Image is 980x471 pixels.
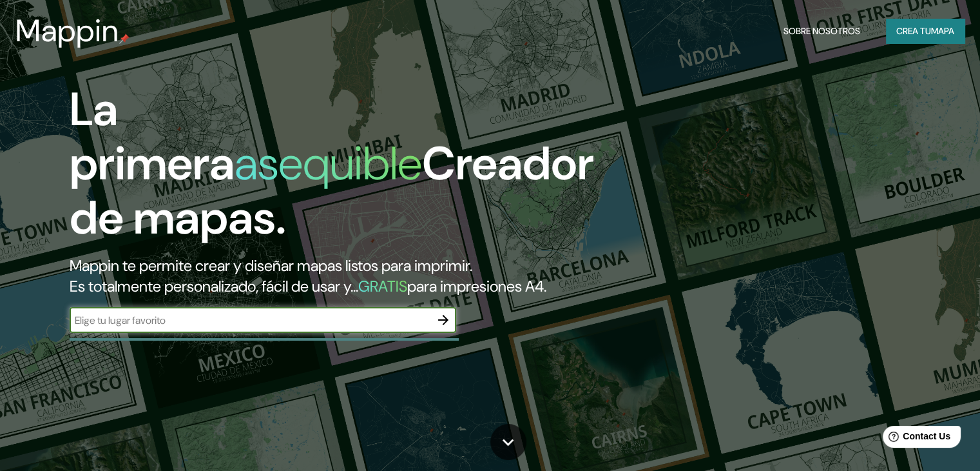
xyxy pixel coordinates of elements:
font: Mappin te permite crear y diseñar mapas listos para imprimir. [70,256,472,276]
font: asequible [235,134,422,194]
font: para impresiones A4. [407,276,546,296]
font: Crea tu [896,25,931,37]
font: Sobre nosotros [783,25,860,37]
img: pin de mapeo [119,34,130,44]
input: Elige tu lugar favorito [70,313,430,328]
font: Es totalmente personalizado, fácil de usar y... [70,276,358,296]
font: Creador de mapas. [70,134,594,248]
button: Sobre nosotros [778,19,865,43]
font: La primera [70,79,235,194]
button: Crea tumapa [886,19,965,43]
iframe: Help widget launcher [865,421,966,457]
font: mapa [931,25,954,37]
font: GRATIS [358,276,407,296]
font: Mappin [15,10,119,51]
